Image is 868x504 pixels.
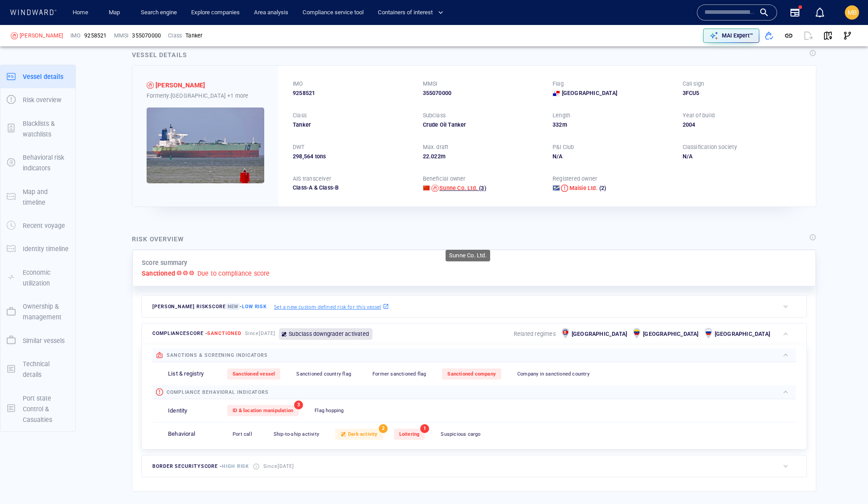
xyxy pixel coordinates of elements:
[815,7,825,18] div: Notification center
[0,214,75,237] button: Recent voyage
[263,463,294,469] span: Since [DATE]
[299,5,367,21] a: Compliance service tool
[0,65,75,88] button: Vessel details
[274,431,319,437] span: Ship-to-ship activity
[207,330,241,336] span: Sanctioned
[818,26,838,45] button: View on map
[84,32,106,40] span: 9258521
[423,153,429,160] span: 22
[683,89,802,97] div: 3FCU5
[147,107,264,183] img: 5905c350e40cb74c8b4dc606_0
[779,26,798,45] button: Get link
[242,304,267,310] span: Low risk
[289,330,369,338] p: Subclass downgrader activated
[0,364,75,373] a: Technical details
[830,464,861,497] iframe: Chat
[137,5,180,21] a: Search engine
[20,32,63,40] span: LAUREN II
[0,244,75,253] a: Identity timeline
[562,121,567,128] span: m
[294,401,303,409] span: 3
[132,50,187,60] div: Vessel details
[0,180,75,215] button: Map and timeline
[0,295,75,329] button: Ownership & management
[553,153,672,161] div: N/A
[598,184,606,192] span: (2)
[222,463,249,469] span: High risk
[152,463,249,469] span: border security score -
[0,158,75,167] a: Behavioral risk indicators
[69,5,92,21] a: Home
[0,261,75,295] button: Economic utilization
[553,121,562,128] span: 332
[250,5,292,21] a: Area analysis
[142,257,188,268] p: Score summary
[683,80,704,88] p: Call sign
[0,192,75,201] a: Map and timeline
[423,80,438,88] p: MMSI
[423,89,542,97] div: 355070000
[0,146,75,180] button: Behavioral risk indicators
[553,112,570,120] p: Length
[315,408,344,413] span: Flag hopping
[293,153,412,161] div: 298,564 tons
[23,335,65,346] p: Similar vessels
[0,387,75,432] button: Port state Control & Casualties
[152,303,267,310] span: [PERSON_NAME] risk score -
[683,112,715,120] p: Year of build
[0,112,75,146] button: Blacklists & watchlists
[188,5,243,21] button: Explore companies
[147,91,264,100] div: Formerly: [GEOGRAPHIC_DATA]
[0,307,75,316] a: Ownership & management
[423,112,446,120] p: Subclass
[423,121,542,129] div: Crude Oil Tanker
[722,32,753,40] p: MAI Expert™
[0,72,75,80] a: Vessel details
[168,370,204,378] p: List & registry
[0,404,75,413] a: Port state Control & Casualties
[848,9,857,16] span: MB
[23,71,63,82] p: Vessel details
[23,301,69,323] p: Ownership & management
[233,408,293,413] span: ID & location manipulation
[0,88,75,112] button: Risk overview
[429,153,431,160] span: .
[715,330,770,338] p: [GEOGRAPHIC_DATA]
[11,32,18,39] div: Sanctioned
[439,184,486,192] a: Sunne Co. Ltd. (3)
[274,303,381,310] p: Set a new custom defined risk for this vessel
[431,153,441,160] span: 022
[20,32,63,40] div: [PERSON_NAME]
[562,89,617,97] span: [GEOGRAPHIC_DATA]
[314,184,318,191] span: &
[683,121,802,129] div: 2004
[569,184,606,192] a: Maisie Ltd. (2)
[168,32,182,40] p: Class
[274,302,389,311] a: Set a new custom defined risk for this vessel
[553,175,597,183] p: Registered owner
[441,431,480,437] span: Suspicious cargo
[0,352,75,387] button: Technical details
[152,330,242,336] span: compliance score -
[167,352,268,358] span: sanctions & screening indicators
[23,359,69,380] p: Technical details
[572,330,627,338] p: [GEOGRAPHIC_DATA]
[293,184,312,191] span: Class-A
[0,329,75,352] button: Similar vessels
[423,175,466,183] p: Beneficial owner
[23,244,69,254] p: Identity timeline
[167,389,269,395] span: compliance behavioral indicators
[23,267,69,289] p: Economic utilization
[197,268,270,279] p: Due to compliance score
[142,268,175,279] p: Sanctioned
[168,430,195,438] p: Behavioral
[132,234,184,244] div: Risk overview
[23,220,65,231] p: Recent voyage
[293,112,307,120] p: Class
[379,424,388,433] span: 2
[293,143,305,151] p: DWT
[102,5,130,21] button: Map
[23,95,61,105] p: Risk overview
[293,121,412,129] div: Tanker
